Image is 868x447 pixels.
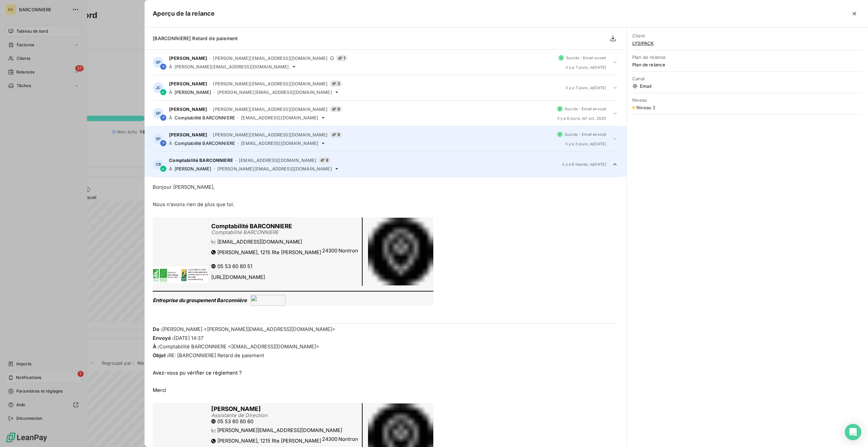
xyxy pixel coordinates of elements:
span: il y a 6 jours , le 7 oct. 2025 [557,116,606,120]
span: - [237,141,239,145]
span: - [209,82,211,86]
span: - [237,116,239,120]
b: Envoyé : [153,335,174,341]
span: À [169,115,172,120]
span: [PERSON_NAME] [174,89,212,95]
span: [PERSON_NAME] [169,55,207,61]
span: Comptabilité BARCONNIERE [211,222,292,230]
span: 9 [318,157,331,163]
div: SP [153,108,164,119]
span: [PERSON_NAME][EMAIL_ADDRESS][DOMAIN_NAME] [213,106,328,112]
span: [PERSON_NAME][EMAIL_ADDRESS][DOMAIN_NAME] [213,132,328,137]
img: image002.png [211,428,216,433]
span: Succès - Email envoyé [565,132,606,136]
span: Comptabilité BARCONNIERE [211,229,279,235]
span: - [209,56,211,60]
img: image003.png [211,439,216,443]
span: Assistante de Direction [211,412,267,418]
span: [BARCONNIERE] Retard de paiement [153,35,238,41]
b: Objet : [153,352,168,359]
span: 05 53 60 80 60 [217,418,253,425]
span: Avez-vous pu vérifier ce règlement ? [153,370,242,376]
span: [PERSON_NAME][EMAIL_ADDRESS][DOMAIN_NAME] [213,55,328,61]
span: il y a 6 heures , le [DATE] [562,162,606,166]
span: [PERSON_NAME] [169,132,207,137]
img: image001.png [153,266,207,283]
h5: Aperçu de la relance [153,9,215,18]
span: Merci [153,387,166,393]
a: [PERSON_NAME][EMAIL_ADDRESS][DOMAIN_NAME] [217,427,342,433]
span: 24300 [322,248,337,254]
span: - [235,158,237,162]
span: [PERSON_NAME][EMAIL_ADDRESS][DOMAIN_NAME] [217,89,332,95]
span: [EMAIL_ADDRESS][DOMAIN_NAME] [217,239,302,245]
span: Nous n’avons rien de plus que toi. [153,201,234,208]
span: il y a 7 jours , le [DATE] [566,65,606,69]
span: [PERSON_NAME][EMAIL_ADDRESS][DOMAIN_NAME] [174,64,289,69]
div: SP [153,57,164,68]
img: image004.png [211,419,216,424]
span: - [213,167,215,171]
span: [PERSON_NAME][EMAIL_ADDRESS][DOMAIN_NAME] [213,81,328,86]
span: 05 53 60 80 51 [217,263,252,269]
span: Bonjour [PERSON_NAME], [153,184,215,190]
span: À [169,140,172,146]
a: [PERSON_NAME], 1215 Rte [PERSON_NAME] [217,437,321,444]
a: [URL][DOMAIN_NAME] [211,274,265,280]
span: - [209,133,211,137]
span: Nontron [338,436,358,442]
span: Niveau 2 [636,105,655,110]
span: il y a 3 jours , le [DATE] [565,142,606,146]
a: [PERSON_NAME], 1215 Rte [PERSON_NAME] [217,249,321,255]
span: Niveau [632,97,863,103]
img: image005.png [368,218,433,286]
span: Succès - Email envoyé [565,107,606,111]
span: [PERSON_NAME], 1215 Rte [PERSON_NAME] [217,438,321,444]
span: 3 [330,81,342,87]
span: [EMAIL_ADDRESS][DOMAIN_NAME] [241,140,318,146]
div: JC [153,82,164,93]
span: Succès - Email ouvert [566,56,606,60]
span: [PERSON_NAME], 1215 Rte [PERSON_NAME] [217,249,321,255]
span: À [169,89,172,95]
span: [PERSON_NAME] [169,81,207,86]
span: À [169,64,172,69]
span: Comptabilité BARCONNIERE [174,115,235,120]
span: Entreprise du groupement Barconnière [153,297,247,303]
div: SP [153,133,164,144]
span: 24300 [322,436,337,442]
span: [PERSON_NAME] [211,405,261,412]
span: il y a 7 jours , le [DATE] [566,86,606,90]
span: Plan de relance [632,54,863,60]
div: Open Intercom Messenger [845,424,861,440]
span: De : [153,326,162,332]
span: 9 [330,106,342,112]
img: image003.png [211,250,216,254]
span: Comptabilité BARCONNIERE [174,140,235,146]
span: Client [632,33,863,38]
img: image006.png@01DC3C1B.41BAB190 [251,295,285,306]
span: 1 [336,55,347,61]
span: [EMAIL_ADDRESS][DOMAIN_NAME] [239,158,316,163]
span: [PERSON_NAME] <[PERSON_NAME][EMAIL_ADDRESS][DOMAIN_NAME]> [DATE] 14:37 Comptabilité BARCONNIERE <... [153,326,335,359]
span: Plan de relance [632,62,863,67]
span: [URL][DOMAIN_NAME] [211,274,265,280]
span: [EMAIL_ADDRESS][DOMAIN_NAME] [241,115,318,120]
span: - [213,90,215,94]
span: Canal [632,76,863,81]
img: image002.png [211,239,216,244]
span: [PERSON_NAME] [174,166,212,171]
span: - [209,107,211,111]
span: À [169,166,172,171]
span: [PERSON_NAME] [169,106,207,112]
div: CB [153,159,164,170]
span: LYSIPACK [632,40,863,46]
span: 9 [330,132,342,138]
b: À : [153,344,159,350]
span: Comptabilité BARCONNIERE [169,158,233,163]
span: [PERSON_NAME][EMAIL_ADDRESS][DOMAIN_NAME] [217,166,332,171]
span: Email [632,83,863,89]
img: image004.png [211,264,216,268]
span: Nontron [338,248,358,254]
